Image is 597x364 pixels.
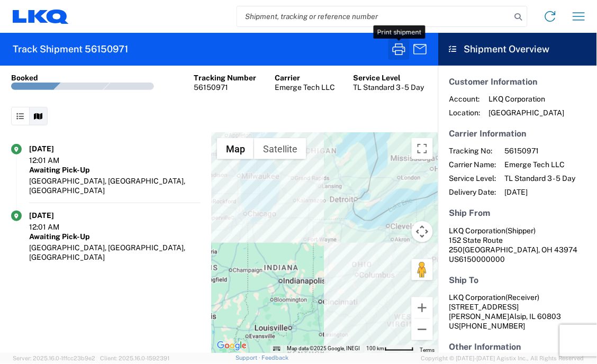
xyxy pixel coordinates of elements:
[449,275,586,285] h5: Ship To
[459,255,505,263] span: 6150000000
[449,146,496,156] span: Tracking No:
[29,243,201,262] div: [GEOGRAPHIC_DATA], [GEOGRAPHIC_DATA], [GEOGRAPHIC_DATA]
[489,108,565,117] span: [GEOGRAPHIC_DATA]
[364,345,417,353] button: Map Scale: 100 km per 51 pixels
[214,339,249,353] a: Open this area in Google Maps (opens a new window)
[29,211,82,220] div: [DATE]
[236,355,262,361] a: Support
[506,226,536,235] span: (Shipper)
[505,174,576,183] span: TL Standard 3 - 5 Day
[449,160,496,169] span: Carrier Name:
[29,176,201,195] div: [GEOGRAPHIC_DATA], [GEOGRAPHIC_DATA], [GEOGRAPHIC_DATA]
[29,144,82,153] div: [DATE]
[412,138,433,159] button: Toggle fullscreen view
[367,346,385,352] span: 100 km
[13,356,95,362] span: Server: 2025.16.0-1ffcc23b9e2
[505,187,576,197] span: [DATE]
[29,232,201,241] div: Awaiting Pick-Up
[449,226,506,235] span: LKQ Corporation
[449,208,586,218] h5: Ship From
[449,187,496,197] span: Delivery Date:
[505,160,576,169] span: Emerge Tech LLC
[29,165,201,175] div: Awaiting Pick-Up
[449,293,540,321] span: LKQ Corporation [STREET_ADDRESS][PERSON_NAME]
[237,6,511,26] input: Shipment, tracking or reference number
[412,297,433,319] button: Zoom in
[449,236,503,254] span: 152 State Route 250
[11,73,38,83] div: Booked
[506,293,540,302] span: (Receiver)
[449,129,586,139] h5: Carrier Information
[412,221,433,242] button: Map camera controls
[449,108,481,117] span: Location:
[287,346,360,352] span: Map data ©2025 Google, INEGI
[420,348,435,353] a: Terms
[275,73,335,83] div: Carrier
[412,319,433,340] button: Zoom out
[217,138,254,159] button: Show street map
[449,94,481,104] span: Account:
[194,83,256,92] div: 56150971
[254,138,306,159] button: Show satellite imagery
[421,354,584,363] span: Copyright © [DATE]-[DATE] Agistix Inc., All Rights Reserved
[354,83,424,92] div: TL Standard 3 - 5 Day
[449,226,586,264] address: [GEOGRAPHIC_DATA], OH 43974 US
[489,94,565,104] span: LKQ Corporation
[412,259,433,280] button: Drag Pegman onto the map to open Street View
[273,345,281,353] button: Keyboard shortcuts
[449,77,586,87] h5: Customer Information
[449,342,586,352] h5: Other Information
[100,356,169,362] span: Client: 2025.16.0-1592391
[449,293,586,331] address: Alsip, IL 60803 US
[438,33,597,66] header: Shipment Overview
[13,43,128,56] h2: Track Shipment 56150971
[275,83,335,92] div: Emerge Tech LLC
[354,73,424,83] div: Service Level
[262,355,289,361] a: Feedback
[29,222,82,232] div: 12:01 AM
[194,73,256,83] div: Tracking Number
[29,156,82,165] div: 12:01 AM
[459,322,526,330] span: [PHONE_NUMBER]
[505,146,576,156] span: 56150971
[214,339,249,353] img: Google
[449,174,496,183] span: Service Level:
